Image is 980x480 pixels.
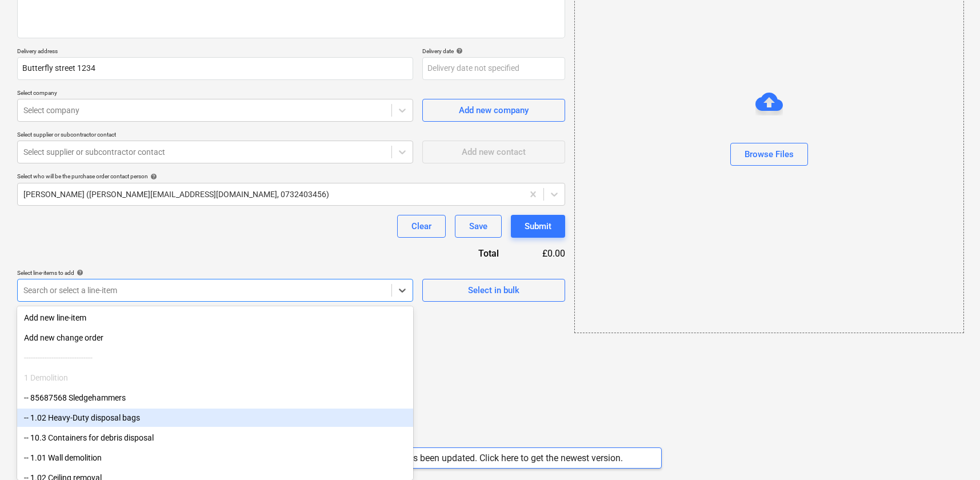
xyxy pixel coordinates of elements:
p: Select company [17,89,413,99]
button: Submit [511,215,565,238]
input: Delivery address [17,57,413,80]
div: Select line-items to add [17,269,413,277]
span: help [148,173,157,180]
p: Select supplier or subcontractor contact [17,131,413,141]
div: -- 1.01 Wall demolition [17,449,413,467]
input: Delivery date not specified [422,57,565,80]
div: ------------------------------ [17,349,413,367]
span: help [74,269,83,276]
div: 1 Demolition [17,369,413,387]
div: Clear [411,219,431,234]
button: Save [455,215,502,238]
div: Save [469,219,487,234]
div: -- 10.3 Containers for debris disposal [17,429,413,447]
button: Add new company [422,99,565,122]
div: Submit [525,219,551,234]
button: Select in bulk [422,279,565,302]
iframe: Chat Widget [923,425,980,480]
div: Total [417,247,517,260]
div: Planyard app has been updated. Click here to get the newest version. [347,453,623,463]
div: Delivery date [422,47,565,55]
p: Delivery address [17,47,413,57]
div: Add new company [459,103,529,118]
button: Clear [397,215,446,238]
button: Browse Files [730,143,808,166]
div: -- 85687568 Sledgehammers [17,389,413,407]
div: £0.00 [517,247,565,260]
div: Add new line-item [17,309,413,327]
div: Browse Files [745,147,794,162]
div: Add new change order [17,329,413,347]
div: -- 1.02 Heavy-Duty disposal bags [17,409,413,427]
span: help [454,47,463,54]
div: Select who will be the purchase order contact person [17,173,565,180]
div: Select in bulk [468,283,519,298]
